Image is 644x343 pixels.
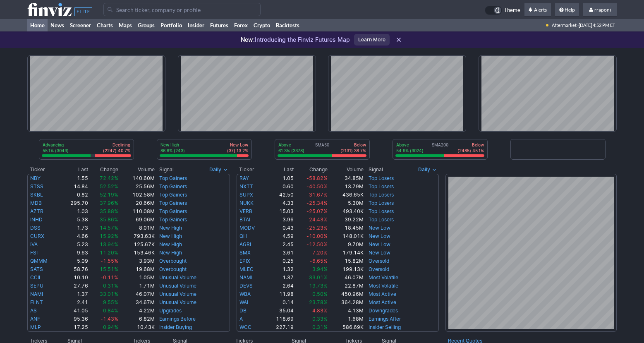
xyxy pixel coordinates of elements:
[100,200,118,206] span: 37.96%
[278,142,304,148] p: Above
[67,19,94,31] a: Screener
[100,241,118,247] span: 13.94%
[60,290,89,298] td: 1.37
[135,19,158,31] a: Groups
[89,166,119,174] th: Change
[354,34,390,46] a: Learn More
[119,249,155,257] td: 153.46K
[159,249,182,256] a: New High
[239,307,247,314] a: DB
[239,216,250,223] a: BTAI
[328,240,364,249] td: 9.70M
[159,233,182,239] a: New High
[265,290,294,298] td: 11.98
[60,249,89,257] td: 9.63
[369,233,390,239] a: New Low
[340,148,366,154] p: (2131) 38.7%
[119,224,155,232] td: 8.01M
[395,142,485,154] div: SMA200
[396,148,424,154] p: 54.9% (3024)
[119,240,155,249] td: 125.67K
[119,207,155,216] td: 110.08M
[119,232,155,240] td: 793.63K
[265,257,294,265] td: 0.25
[306,183,328,189] span: -40.50%
[418,166,430,174] span: Daily
[94,19,116,31] a: Charts
[207,19,231,31] a: Futures
[504,6,520,15] span: Theme
[159,307,182,314] a: Upgrades
[159,166,174,173] span: Signal
[306,200,328,206] span: -25.34%
[30,258,48,264] a: QMMM
[239,291,251,297] a: WBA
[159,291,196,297] a: Unusual Volume
[239,233,247,239] a: QH
[328,257,364,265] td: 15.82M
[306,233,328,239] span: -10.00%
[328,273,364,282] td: 46.07M
[239,274,252,281] a: NAMI
[30,249,38,256] a: FSI
[119,273,155,282] td: 1.05M
[328,265,364,273] td: 199.13K
[579,19,615,31] span: [DATE] 4:52 PM ET
[227,142,248,148] p: New Low
[239,299,248,305] a: WAI
[239,208,252,214] a: VERB
[328,315,364,323] td: 1.68M
[369,274,398,281] a: Most Volatile
[159,175,187,181] a: Top Gainers
[60,166,89,174] th: Last
[159,192,187,198] a: Top Gainers
[369,225,390,231] a: New Low
[369,249,390,256] a: New Low
[251,19,273,31] a: Crypto
[328,307,364,315] td: 4.13M
[103,148,130,154] p: (2247) 40.7%
[239,183,253,189] a: NXTT
[119,166,155,174] th: Volume
[369,283,398,289] a: Most Volatile
[369,316,401,322] a: Earnings After
[60,323,89,332] td: 17.25
[100,208,118,214] span: 35.88%
[552,19,579,31] span: Aftermarket ·
[100,225,118,231] span: 14.57%
[30,324,41,330] a: MLP
[119,282,155,290] td: 1.71M
[309,283,328,289] span: 19.73%
[312,316,328,322] span: 0.33%
[237,166,266,174] th: Ticker
[306,241,328,247] span: -12.50%
[103,307,118,314] span: 0.84%
[239,258,250,264] a: EPIX
[48,19,67,31] a: News
[100,291,118,297] span: 33.01%
[30,192,43,198] a: SKBL
[524,3,551,17] a: Alerts
[159,266,187,272] a: Overbought
[103,283,118,289] span: 0.31%
[265,273,294,282] td: 1.37
[101,274,118,281] span: -0.11%
[312,324,328,330] span: 0.31%
[239,241,251,247] a: AGRI
[294,166,328,174] th: Change
[30,299,43,305] a: FLNT
[60,191,89,199] td: 0.82
[185,19,207,31] a: Insider
[119,265,155,273] td: 19.68M
[119,199,155,207] td: 20.66M
[60,282,89,290] td: 27.76
[239,249,251,256] a: SMX
[100,192,118,198] span: 52.19%
[485,6,520,15] a: Theme
[306,216,328,223] span: -24.43%
[159,324,192,330] a: Insider Buying
[239,266,254,272] a: MLEC
[309,274,328,281] span: 33.01%
[328,298,364,307] td: 364.28M
[100,249,118,256] span: 11.20%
